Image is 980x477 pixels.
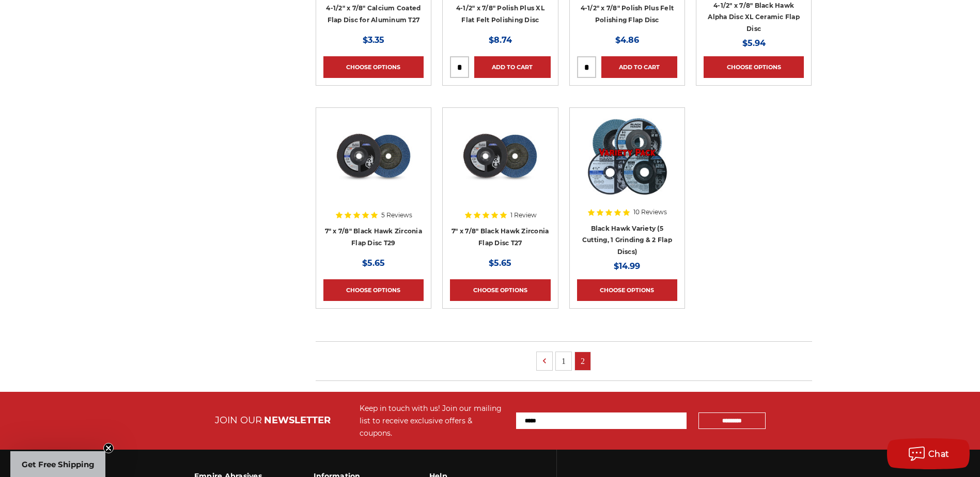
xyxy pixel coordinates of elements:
img: Black Hawk Variety (5 Cutting, 1 Grinding & 2 Flap Discs) [586,115,668,198]
a: 1 [556,352,571,370]
span: 1 Review [510,212,537,218]
a: 7" x 7/8" Black Hawk Zirconia Flap Disc T27 [452,227,549,247]
span: $5.94 [742,38,766,48]
a: 4-1/2" x 7/8" Polish Plus Felt Polishing Flap Disc [581,4,674,24]
span: Get Free Shipping [22,459,95,469]
span: $8.74 [489,35,512,45]
a: 4-1/2" x 7/8" Polish Plus XL Flat Felt Polishing Disc [456,4,545,24]
img: 7" x 7/8" Black Hawk Zirconia Flap Disc T29 [332,115,415,198]
a: 4-1/2" x 7/8" Calcium Coated Flap Disc for Aluminum T27 [326,4,421,24]
a: Choose Options [577,279,677,301]
a: 7" x 7/8" Black Hawk Zirconia Flap Disc T29 [323,115,424,215]
span: $4.86 [615,35,639,45]
span: JOIN OUR [215,415,262,426]
a: Choose Options [323,56,424,78]
span: $5.65 [362,258,385,268]
span: $3.35 [363,35,384,45]
span: NEWSLETTER [264,415,331,426]
a: 4-1/2" x 7/8" Black Hawk Alpha Disc XL Ceramic Flap Disc [708,2,800,33]
span: Chat [928,449,950,459]
a: 2 [575,352,590,370]
a: Black Hawk Variety (5 Cutting, 1 Grinding & 2 Flap Discs) [577,115,677,215]
a: Choose Options [450,279,550,301]
span: 5 Reviews [381,212,412,218]
img: 7 inch Zirconia flap disc [459,115,541,198]
a: 7" x 7/8" Black Hawk Zirconia Flap Disc T29 [325,227,422,247]
a: Add to Cart [474,56,550,78]
span: $14.99 [614,261,640,271]
div: Get Free ShippingClose teaser [10,451,105,477]
a: Black Hawk Variety (5 Cutting, 1 Grinding & 2 Flap Discs) [582,225,672,256]
button: Chat [887,438,970,469]
a: Add to Cart [601,56,677,78]
button: Close teaser [103,443,114,453]
div: Keep in touch with us! Join our mailing list to receive exclusive offers & coupons. [360,402,506,439]
a: Choose Options [704,56,804,78]
a: 7 inch Zirconia flap disc [450,115,550,215]
a: Choose Options [323,279,424,301]
span: $5.65 [489,258,511,268]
